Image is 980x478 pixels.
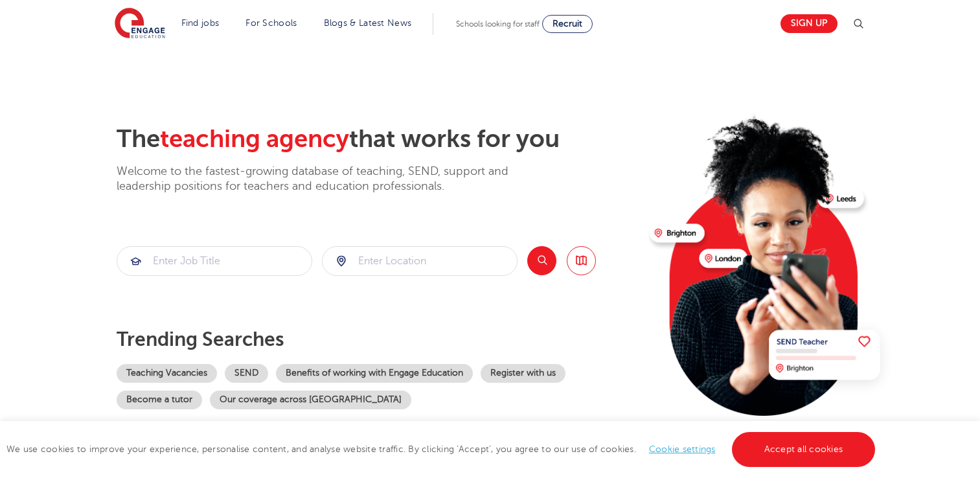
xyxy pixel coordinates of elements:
[117,246,312,276] div: Submit
[6,444,878,454] span: We use cookies to improve your experience, personalise content, and analyse website traffic. By c...
[160,125,349,153] span: teaching agency
[245,18,297,28] a: For Schools
[115,8,165,40] img: Engage Education
[181,18,220,28] a: Find jobs
[117,328,639,351] p: Trending searches
[322,246,518,276] div: Submit
[781,14,838,33] a: Sign up
[225,364,268,383] a: SEND
[542,15,593,33] a: Recruit
[649,444,716,454] a: Cookie settings
[732,432,876,467] a: Accept all cookies
[117,247,312,275] input: Submit
[456,19,540,28] span: Schools looking for staff
[117,364,217,383] a: Teaching Vacancies
[117,391,202,409] a: Become a tutor
[553,19,582,28] span: Recruit
[210,391,411,409] a: Our coverage across [GEOGRAPHIC_DATA]
[481,364,565,383] a: Register with us
[323,247,517,275] input: Submit
[324,18,412,28] a: Blogs & Latest News
[527,246,556,275] button: Search
[117,164,544,194] p: Welcome to the fastest-growing database of teaching, SEND, support and leadership positions for t...
[276,364,473,383] a: Benefits of working with Engage Education
[117,124,639,154] h2: The that works for you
